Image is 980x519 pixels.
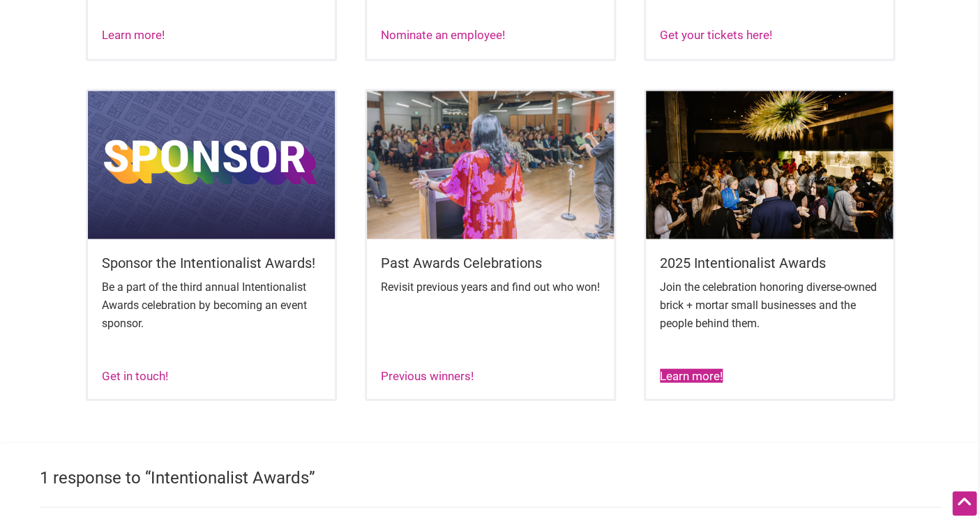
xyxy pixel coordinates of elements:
[660,253,879,272] h5: 2025 Intentionalist Awards
[660,28,772,42] a: Get your tickets here!
[40,466,941,490] h2: 1 response to “Intentionalist Awards”
[102,278,321,331] p: Be a part of the third annual Intentionalist Awards celebration by becoming an event sponsor.
[102,253,321,272] h5: Sponsor the Intentionalist Awards!
[102,368,168,382] a: Get in touch!
[381,28,505,42] a: Nominate an employee!
[660,368,723,382] a: Learn more!
[102,28,165,42] a: Learn more!
[952,491,977,516] div: Scroll Back to Top
[381,253,600,272] h5: Past Awards Celebrations
[381,368,474,382] a: Previous winners!
[381,278,600,296] p: Revisit previous years and find out who won!
[660,278,879,331] p: Join the celebration honoring diverse-owned brick + mortar small businesses and the people behind...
